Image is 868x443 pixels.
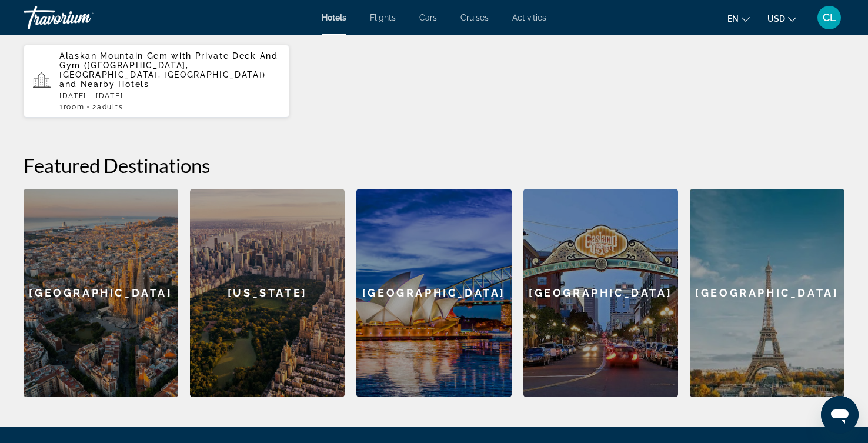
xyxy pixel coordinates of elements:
[190,189,345,397] a: [US_STATE]
[690,189,844,397] a: [GEOGRAPHIC_DATA]
[24,2,141,33] a: Travorium
[59,103,84,111] span: 1
[59,92,280,100] p: [DATE] - [DATE]
[64,103,85,111] span: Room
[24,44,289,118] button: Alaskan Mountain Gem with Private Deck And Gym ([GEOGRAPHIC_DATA], [GEOGRAPHIC_DATA], [GEOGRAPHIC...
[767,14,785,24] span: USD
[356,189,511,397] a: [GEOGRAPHIC_DATA]
[727,10,750,27] button: Change language
[814,5,844,30] button: User Menu
[97,103,123,111] span: Adults
[512,13,546,22] a: Activities
[767,10,796,27] button: Change currency
[460,13,489,22] a: Cruises
[370,13,396,22] a: Flights
[24,189,178,397] a: [GEOGRAPHIC_DATA]
[523,189,678,397] a: [GEOGRAPHIC_DATA]
[727,14,739,24] span: en
[419,13,437,22] a: Cars
[322,13,346,22] a: Hotels
[59,51,278,79] span: Alaskan Mountain Gem with Private Deck And Gym ([GEOGRAPHIC_DATA], [GEOGRAPHIC_DATA], [GEOGRAPHIC...
[92,103,123,111] span: 2
[24,154,844,177] h2: Featured Destinations
[821,396,859,434] iframe: Button to launch messaging window
[823,12,836,24] span: CL
[523,189,678,397] div: [GEOGRAPHIC_DATA]
[59,79,149,89] span: and Nearby Hotels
